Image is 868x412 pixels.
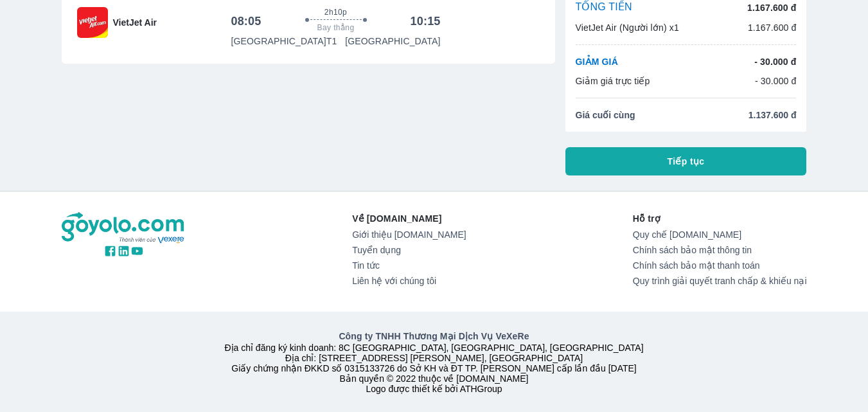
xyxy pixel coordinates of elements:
[633,276,807,286] a: Quy trình giải quyết tranh chấp & khiếu nại
[576,55,618,68] p: GIẢM GIÁ
[747,1,796,14] p: 1.167.600 đ
[352,276,466,286] a: Liên hệ với chúng tôi
[576,109,635,121] span: Giá cuối cùng
[668,155,705,168] span: Tiếp tục
[633,229,807,240] a: Quy chế [DOMAIN_NAME]
[565,147,807,175] button: Tiếp tục
[754,55,796,68] p: - 30.000 đ
[317,22,355,33] span: Bay thẳng
[231,13,261,29] h6: 08:05
[352,260,466,271] a: Tin tức
[576,21,679,34] p: VietJet Air (Người lớn) x1
[113,16,157,29] span: VietJet Air
[231,35,337,48] p: [GEOGRAPHIC_DATA] T1
[352,229,466,240] a: Giới thiệu [DOMAIN_NAME]
[748,109,797,121] span: 1.137.600 đ
[62,212,186,244] img: logo
[411,13,441,29] h6: 10:15
[576,1,632,15] p: TỔNG TIỀN
[352,245,466,255] a: Tuyển dụng
[633,245,807,255] a: Chính sách bảo mật thông tin
[633,260,807,271] a: Chính sách bảo mật thanh toán
[345,35,440,48] p: [GEOGRAPHIC_DATA]
[633,212,807,225] p: Hỗ trợ
[748,21,797,34] p: 1.167.600 đ
[576,75,650,87] p: Giảm giá trực tiếp
[54,330,815,394] div: Địa chỉ đăng ký kinh doanh: 8C [GEOGRAPHIC_DATA], [GEOGRAPHIC_DATA], [GEOGRAPHIC_DATA] Địa chỉ: [...
[755,75,797,87] p: - 30.000 đ
[324,7,347,17] span: 2h10p
[64,330,804,343] p: Công ty TNHH Thương Mại Dịch Vụ VeXeRe
[352,212,466,225] p: Về [DOMAIN_NAME]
